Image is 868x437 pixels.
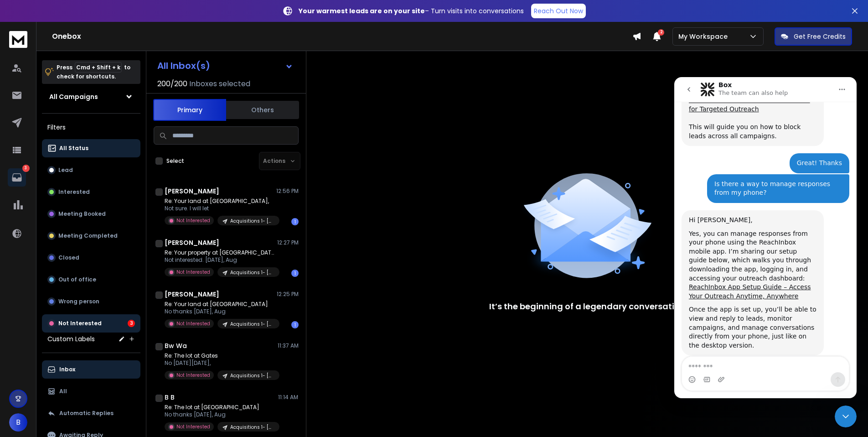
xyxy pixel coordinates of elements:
[165,359,274,367] p: No [DATE][DATE],
[8,168,26,187] a: 3
[531,4,586,18] a: Reach Out Now
[678,32,731,41] p: My Workspace
[230,372,274,379] p: Acquisitions 1- [US_STATE]
[58,298,99,305] p: Wrong person
[277,239,299,246] p: 12:27 PM
[42,183,140,201] button: Interested
[128,320,135,327] div: 3
[189,78,250,89] h3: Inboxes selected
[75,62,122,73] span: Cmd + Shift + k
[58,210,106,218] p: Meeting Booked
[58,320,102,327] p: Not Interested
[58,232,118,239] p: Meeting Completed
[9,413,27,432] button: B
[291,218,299,225] div: 1
[157,61,210,70] h1: All Inbox(s)
[42,292,140,311] button: Wrong person
[42,404,140,422] button: Automatic Replies
[794,32,846,41] p: Get Free Credits
[176,423,210,430] p: Not Interested
[299,6,524,16] p: – Turn visits into conversations
[9,31,27,48] img: logo
[58,166,73,174] p: Lead
[42,360,140,379] button: Inbox
[42,271,140,289] button: Out of office
[58,276,96,283] p: Out of office
[165,249,274,256] p: Re: Your property at [GEOGRAPHIC_DATA]
[47,334,95,343] h3: Custom Labels
[277,291,299,298] p: 12:25 PM
[157,78,187,89] span: 200 / 200
[165,352,274,359] p: Re: The lot at Gates
[165,308,274,315] p: No thanks [DATE], Aug
[42,227,140,245] button: Meeting Completed
[165,187,219,196] h1: [PERSON_NAME]
[42,249,140,267] button: Closed
[278,394,299,401] p: 11:14 AM
[226,100,299,120] button: Others
[165,198,274,205] p: Re: Your land at [GEOGRAPHIC_DATA],
[176,269,210,276] p: Not Interested
[165,393,175,402] h1: B B
[165,404,274,411] p: Re: The lot at [GEOGRAPHIC_DATA]
[230,218,274,224] p: Acquisitions 1- [US_STATE]
[230,424,274,431] p: Acquisitions 1- [US_STATE]
[176,372,210,379] p: Not Interested
[42,314,140,333] button: Not Interested3
[42,382,140,401] button: All
[59,388,67,395] p: All
[22,165,30,172] p: 3
[42,139,140,157] button: All Status
[150,57,300,75] button: All Inbox(s)
[52,31,632,42] h1: Onebox
[534,6,583,16] p: Reach Out Now
[278,342,299,349] p: 11:37 AM
[165,341,187,350] h1: Bw Wa
[57,63,130,81] p: Press to check for shortcuts.
[276,187,299,195] p: 12:56 PM
[59,410,114,417] p: Automatic Replies
[49,92,98,101] h1: All Campaigns
[489,300,685,313] p: It’s the beginning of a legendary conversation
[58,254,79,261] p: Closed
[153,99,226,121] button: Primary
[835,406,857,427] iframe: Intercom live chat
[176,320,210,327] p: Not Interested
[165,238,219,247] h1: [PERSON_NAME]
[42,88,140,106] button: All Campaigns
[291,270,299,277] div: 1
[165,290,219,299] h1: [PERSON_NAME]
[59,145,88,152] p: All Status
[165,256,274,264] p: Not interested. [DATE], Aug
[674,77,857,398] iframe: Intercom live chat
[59,366,75,373] p: Inbox
[658,29,664,36] span: 2
[165,301,274,308] p: Re: Your land at [GEOGRAPHIC_DATA]
[42,121,140,134] h3: Filters
[42,205,140,223] button: Meeting Booked
[299,6,425,16] strong: Your warmest leads are on your site
[58,188,90,196] p: Interested
[42,161,140,179] button: Lead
